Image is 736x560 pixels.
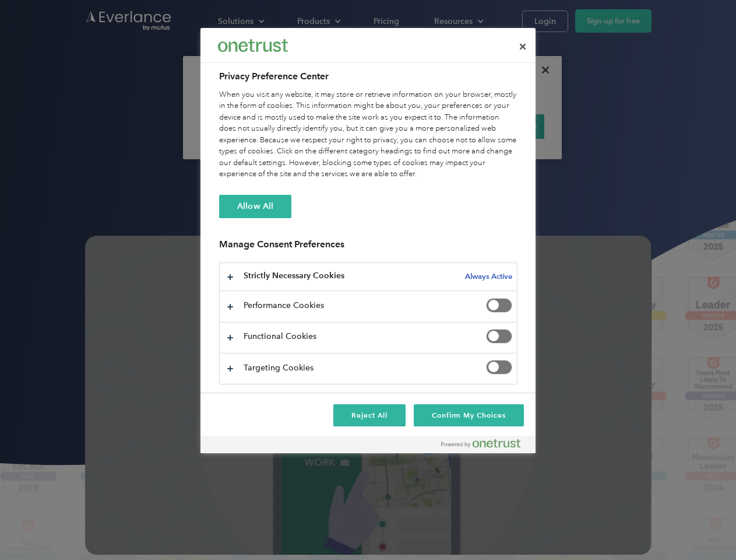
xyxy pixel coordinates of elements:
h3: Manage Consent Preferences [219,239,517,257]
button: Reject All [333,404,406,426]
div: Privacy Preference Center [200,28,536,453]
button: Confirm My Choices [414,404,524,426]
button: Allow All [219,195,291,218]
input: Submit [86,69,145,94]
button: Close [510,34,536,60]
img: Powered by OneTrust Opens in a new Tab [441,439,520,448]
a: Powered by OneTrust Opens in a new Tab [441,439,530,453]
div: When you visit any website, it may store or retrieve information on your browser, mostly in the f... [219,89,517,180]
div: Preference center [200,28,536,453]
div: Everlance [218,34,288,57]
img: Everlance [218,39,288,51]
h2: Privacy Preference Center [219,69,517,83]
